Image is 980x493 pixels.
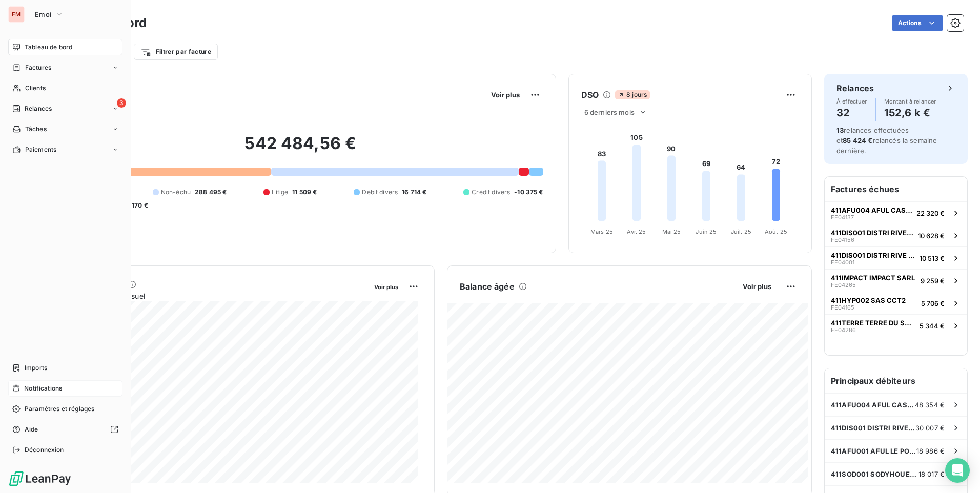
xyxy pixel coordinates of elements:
a: Factures [8,59,122,76]
span: 411AFU001 AFUL LE PORT SACRE COEUR [831,447,916,455]
span: Débit divers [362,188,398,197]
span: Litige [272,188,288,197]
tspan: Juil. 25 [731,228,751,235]
a: Paiements [8,141,122,158]
span: 9 259 € [921,277,945,285]
span: FE04137 [831,214,854,220]
span: 411AFU004 AFUL CASABONA [831,401,915,409]
span: 18 017 € [918,470,945,478]
span: Paramètres et réglages [25,404,94,414]
span: 11 509 € [292,188,317,197]
span: Imports [25,363,47,373]
span: -10 375 € [514,188,543,197]
span: 411TERRE TERRE DU SUD CONSTRUCTIONS [831,319,915,327]
span: 411SOD001 SODYHOUEST [831,470,918,478]
span: Déconnexion [25,445,64,455]
div: EM [8,6,25,23]
h4: 32 [836,105,867,121]
span: 411DIS001 DISTRI RIVE GAUCHE [831,229,914,237]
span: 5 344 € [920,322,945,330]
a: Tâches [8,121,122,137]
span: Paiements [25,145,56,154]
span: Clients [25,84,46,93]
span: Factures [25,63,51,72]
span: 411AFU004 AFUL CASABONA [831,206,912,214]
h6: Factures échues [825,177,967,201]
span: 13 [836,126,844,134]
span: Montant à relancer [884,98,936,105]
div: Open Intercom Messenger [945,458,970,483]
span: FE04165 [831,304,854,311]
button: 411IMPACT IMPACT SARLFE042659 259 € [825,269,967,292]
span: 85 424 € [843,136,872,145]
span: FE04156 [831,237,854,243]
tspan: Mars 25 [590,228,613,235]
h6: Relances [836,82,874,94]
button: 411TERRE TERRE DU SUD CONSTRUCTIONSFE042865 344 € [825,314,967,337]
h6: Balance âgée [460,280,515,293]
button: Voir plus [740,282,774,291]
span: Aide [25,425,38,434]
span: 411DIS001 DISTRI RIVE GAUCHE [831,424,915,432]
h4: 152,6 k € [884,105,936,121]
a: 3Relances [8,100,122,117]
span: Crédit divers [472,188,510,197]
a: Tableau de bord [8,39,122,55]
a: Imports [8,360,122,376]
tspan: Août 25 [765,228,787,235]
span: 48 354 € [915,401,945,409]
span: 6 derniers mois [584,108,635,116]
span: 10 628 € [918,232,945,240]
button: Actions [892,15,943,31]
span: 411IMPACT IMPACT SARL [831,274,915,282]
span: Non-échu [161,188,191,197]
span: Voir plus [743,282,771,291]
span: Emoi [35,10,51,18]
button: 411DIS001 DISTRI RIVE GAUCHEFE0400110 513 € [825,246,967,269]
span: Voir plus [374,283,398,291]
span: Tâches [25,125,47,134]
span: 5 706 € [921,299,945,307]
tspan: Juin 25 [696,228,717,235]
h6: Principaux débiteurs [825,368,967,393]
img: Logo LeanPay [8,470,72,487]
span: 30 007 € [915,424,945,432]
h6: DSO [581,89,599,101]
button: 411DIS001 DISTRI RIVE GAUCHEFE0415610 628 € [825,224,967,246]
span: FE04265 [831,282,856,288]
span: -170 € [129,201,148,210]
span: Tableau de bord [25,43,72,52]
span: 411DIS001 DISTRI RIVE GAUCHE [831,251,915,259]
span: 288 495 € [195,188,227,197]
span: 3 [117,98,126,108]
span: FE04286 [831,327,856,333]
span: Chiffre d'affaires mensuel [58,291,367,301]
span: 10 513 € [920,254,945,262]
h2: 542 484,56 € [58,133,543,164]
span: 22 320 € [916,209,945,217]
tspan: Avr. 25 [627,228,646,235]
button: Filtrer par facture [134,44,218,60]
span: FE04001 [831,259,854,265]
span: Relances [25,104,52,113]
span: Voir plus [491,91,520,99]
span: 411HYP002 SAS CCT2 [831,296,906,304]
a: Clients [8,80,122,96]
span: Notifications [24,384,62,393]
a: Paramètres et réglages [8,401,122,417]
button: 411AFU004 AFUL CASABONAFE0413722 320 € [825,201,967,224]
span: 8 jours [615,90,650,99]
button: Voir plus [488,90,523,99]
button: Voir plus [371,282,401,291]
span: 16 714 € [402,188,426,197]
span: À effectuer [836,98,867,105]
span: relances effectuées et relancés la semaine dernière. [836,126,937,155]
tspan: Mai 25 [662,228,681,235]
button: 411HYP002 SAS CCT2FE041655 706 € [825,292,967,314]
a: Aide [8,421,122,438]
span: 18 986 € [916,447,945,455]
